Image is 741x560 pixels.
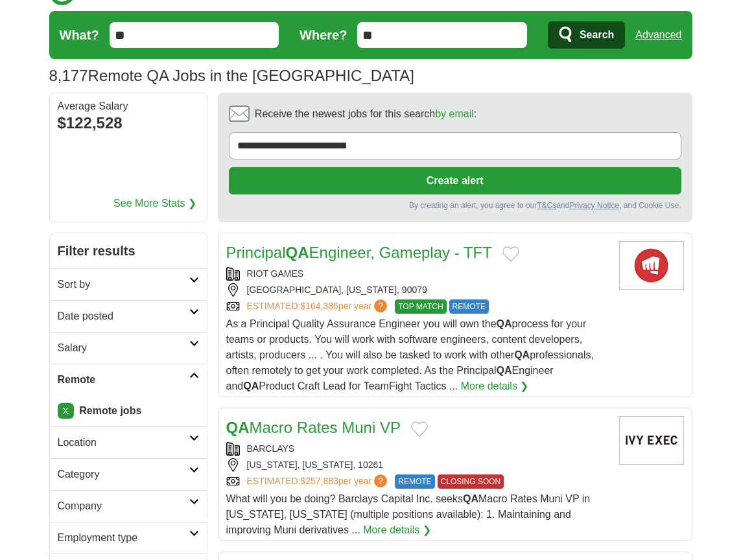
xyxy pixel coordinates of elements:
[461,379,529,394] a: More details ❯
[449,299,489,314] span: REMOTE
[548,21,625,49] button: Search
[50,426,207,458] a: Location
[50,490,207,522] a: Company
[569,201,619,210] a: Privacy Notice
[395,474,434,489] span: REMOTE
[619,241,684,290] img: Riot Games logo
[229,200,681,211] div: By creating an alert, you agree to our and , and Cookie Use.
[226,244,492,261] a: PrincipalQAEngineer, Gameplay - TFT
[438,474,504,489] span: CLOSING SOON
[580,22,614,48] span: Search
[411,421,428,437] button: Add to favorite jobs
[58,277,189,292] h2: Sort by
[374,474,387,487] span: ?
[255,106,476,122] span: Receive the newest jobs for this search :
[463,493,478,504] strong: QA
[395,299,446,314] span: TOP MATCH
[226,419,401,436] a: QAMacro Rates Muni VP
[58,435,189,450] h2: Location
[49,67,414,84] h1: Remote QA Jobs in the [GEOGRAPHIC_DATA]
[50,233,207,268] h2: Filter results
[50,522,207,554] a: Employment type
[635,22,681,48] a: Advanced
[619,416,684,465] img: Barclays logo
[113,196,196,211] a: See More Stats ❯
[58,101,199,111] div: Average Salary
[58,403,74,419] a: X
[247,299,390,314] a: ESTIMATED:$164,386per year?
[247,474,390,489] a: ESTIMATED:$257,883per year?
[514,349,530,360] strong: QA
[226,318,594,391] span: As a Principal Quality Assurance Engineer you will own the process for your teams or products. Yo...
[58,467,189,482] h2: Category
[50,268,207,300] a: Sort by
[226,419,250,436] strong: QA
[300,476,338,486] span: $257,883
[229,167,681,194] button: Create alert
[60,25,99,45] label: What?
[497,318,512,329] strong: QA
[226,493,591,535] span: What will you be doing? Barclays Capital Inc. seeks Macro Rates Muni VP in [US_STATE], [US_STATE]...
[50,332,207,364] a: Salary
[247,268,304,279] a: RIOT GAMES
[286,244,309,261] strong: QA
[58,530,189,546] h2: Employment type
[243,380,259,391] strong: QA
[497,365,512,376] strong: QA
[50,458,207,490] a: Category
[50,300,207,332] a: Date posted
[58,372,189,388] h2: Remote
[300,25,347,45] label: Where?
[300,301,338,311] span: $164,386
[363,522,431,538] a: More details ❯
[435,108,474,119] a: by email
[247,443,295,454] a: BARCLAYS
[537,201,556,210] a: T&Cs
[226,283,609,297] div: [GEOGRAPHIC_DATA], [US_STATE], 90079
[502,246,519,262] button: Add to favorite jobs
[58,309,189,324] h2: Date posted
[50,364,207,395] a: Remote
[58,340,189,356] h2: Salary
[49,64,88,87] span: 8,177
[58,111,199,135] div: $122,528
[79,405,141,416] strong: Remote jobs
[58,498,189,514] h2: Company
[374,299,387,312] span: ?
[226,458,609,472] div: [US_STATE], [US_STATE], 10261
